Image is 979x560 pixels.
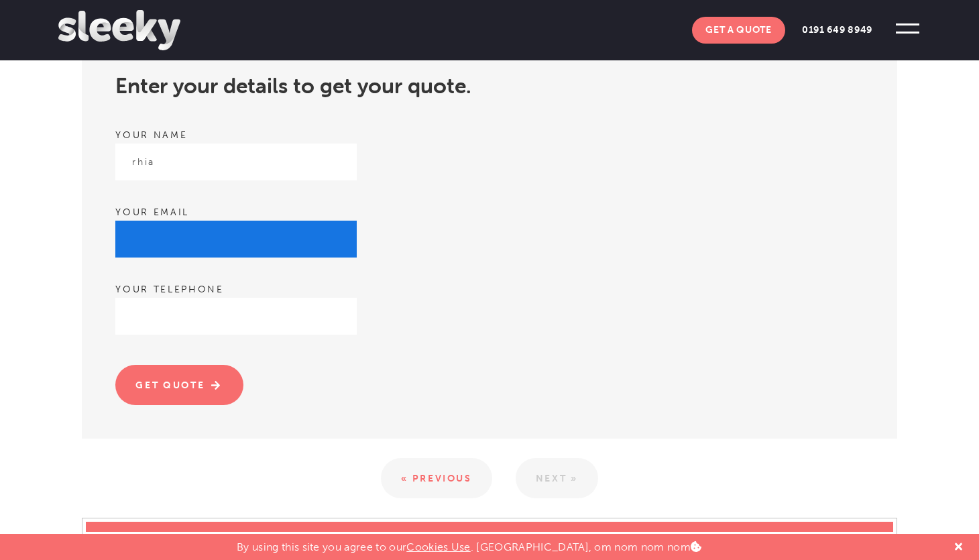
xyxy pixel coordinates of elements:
p: By using this site you agree to our . [GEOGRAPHIC_DATA], om nom nom nom [237,534,701,553]
label: Your name [115,127,864,144]
a: Cookies Use [406,541,471,553]
h2: Enter your details to get your quote. [115,68,864,120]
a: Get A Quote [692,17,785,44]
a: « Previous [381,458,492,498]
img: Sleeky Web Design Newcastle [58,10,180,50]
label: Your email [115,204,864,221]
input: Get quote [115,365,243,405]
a: 0191 649 8949 [789,17,886,44]
label: Your telephone [115,281,864,298]
a: Next » [516,458,598,498]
